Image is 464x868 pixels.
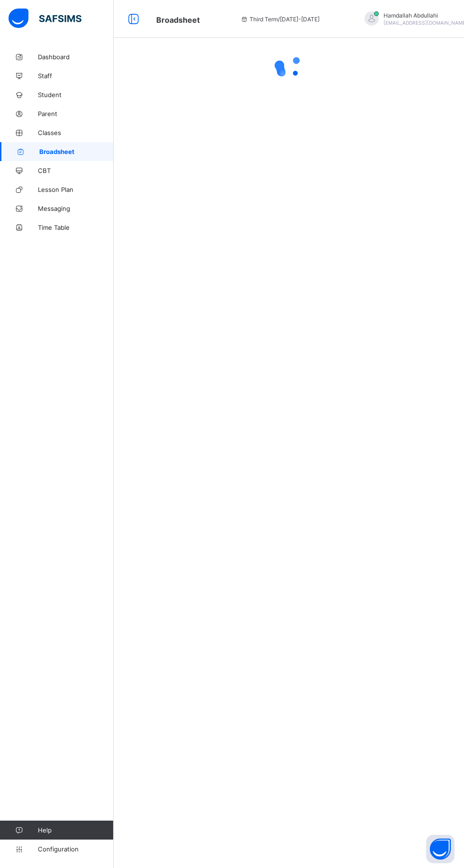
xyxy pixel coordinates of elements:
[156,15,200,25] span: Broadsheet
[38,91,114,99] span: Student
[38,205,114,212] span: Messaging
[426,835,455,863] button: Open asap
[38,224,114,231] span: Time Table
[38,167,114,174] span: CBT
[38,845,113,853] span: Configuration
[38,826,113,834] span: Help
[38,129,114,136] span: Classes
[38,53,114,61] span: Dashboard
[38,72,114,80] span: Staff
[39,148,114,155] span: Broadsheet
[9,9,81,28] img: safsims
[38,186,114,193] span: Lesson Plan
[38,110,114,118] span: Parent
[240,16,320,23] span: session/term information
